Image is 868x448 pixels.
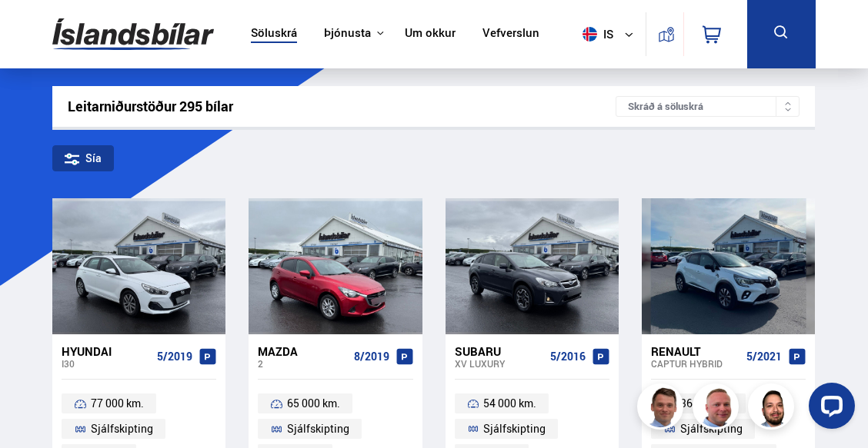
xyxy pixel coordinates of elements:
a: Um okkur [405,26,456,42]
img: svg+xml;base64,PHN2ZyB4bWxucz0iaHR0cDovL3d3dy53My5vcmcvMjAwMC9zdmciIHdpZHRoPSI1MTIiIGhlaWdodD0iNT... [583,27,597,41]
img: G0Ugv5HjCgRt.svg [52,9,214,59]
span: Sjálfskipting [483,420,546,438]
div: 2 [258,358,347,369]
div: Subaru [455,344,544,358]
div: Mazda [258,344,347,358]
span: is [576,27,615,41]
a: Söluskrá [251,26,297,42]
span: Sjálfskipting [91,420,153,438]
span: 5/2016 [550,350,586,363]
div: Leitarniðurstöður 295 bílar [68,98,616,114]
iframe: LiveChat chat widget [796,377,861,441]
img: FbJEzSuNWCJXmdc-.webp [639,386,686,432]
div: Sía [52,145,114,171]
span: 5/2019 [157,350,192,363]
span: 65 000 km. [287,394,340,413]
a: Vefverslun [482,26,539,42]
div: Renault [651,344,740,358]
div: XV LUXURY [455,358,544,369]
div: i30 [62,358,151,369]
button: Þjónusta [324,26,371,41]
span: 54 000 km. [483,394,536,413]
img: nhp88E3Fdnt1Opn2.png [750,386,796,432]
div: Hyundai [62,344,151,358]
span: Sjálfskipting [287,420,349,438]
img: siFngHWaQ9KaOqBr.png [695,386,741,432]
div: Captur HYBRID [651,358,740,369]
span: 8/2019 [354,350,389,363]
button: is [576,12,646,57]
div: Skráð á söluskrá [616,96,800,117]
span: 77 000 km. [91,394,144,413]
span: 5/2021 [746,350,782,363]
